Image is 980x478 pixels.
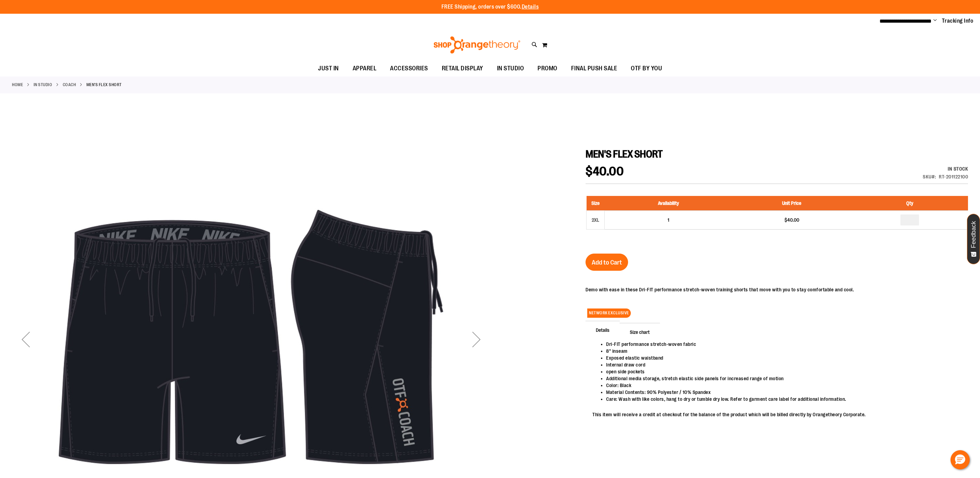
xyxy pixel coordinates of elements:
[735,217,848,223] div: $40.00
[592,411,961,418] p: This item will receive a credit at checkout for the balance of the product which will be billed d...
[12,82,23,88] a: Home
[605,196,732,211] th: Availability
[942,17,973,25] a: Tracking Info
[970,221,977,248] span: Feedback
[490,61,531,76] a: IN STUDIO
[311,61,346,77] a: JUST IN
[441,3,539,11] p: FREE Shipping, orders over $600.
[63,82,76,88] a: Coach
[442,61,483,76] span: RETAIL DISPLAY
[571,61,617,76] span: FINAL PUSH SALE
[606,396,961,403] li: Care: Wash with like colors, hang to dry or tumble dry low. Refer to garment care label for addit...
[586,164,624,178] span: $40.00
[590,215,601,225] div: 2XL
[522,4,539,10] a: Details
[852,196,968,211] th: Qty
[606,382,961,389] li: Color: Black
[951,450,970,469] button: Hello, have a question? Let’s chat.
[390,61,428,76] span: ACCESSORIES
[538,61,557,76] span: PROMO
[587,308,631,318] span: NETWORK EXCLUSIVE
[933,18,937,24] button: Account menu
[619,323,660,341] span: Size chart
[586,148,662,160] span: MEN'S FLEX SHORT
[668,217,669,223] span: 1
[923,165,968,172] div: Availability
[564,61,624,77] a: FINAL PUSH SALE
[923,174,936,179] strong: SKU
[586,321,620,339] span: Details
[624,61,669,77] a: OTF BY YOU
[34,82,52,88] a: IN STUDIO
[353,61,377,76] span: APPAREL
[586,254,628,271] button: Add to Cart
[86,82,122,88] strong: MEN'S FLEX SHORT
[606,348,961,354] li: 8" inseam
[732,196,852,211] th: Unit Price
[592,259,622,266] span: Add to Cart
[586,286,854,293] p: Demo with ease in these Dri-FIT performance stretch-woven training shorts that move with you to s...
[383,61,435,77] a: ACCESSORIES
[606,375,961,382] li: Additional media storage, stretch elastic side panels for increased range of motion
[606,368,961,375] li: open side pockets
[435,61,490,77] a: RETAIL DISPLAY
[606,389,961,396] li: Material Contents: 90% Polyester / 10% Spandex
[606,341,961,348] li: Dri-FIT performance stretch-woven fabric
[606,361,961,368] li: Internal draw cord
[939,173,968,180] div: RT-201122100
[318,61,339,76] span: JUST IN
[531,61,564,77] a: PROMO
[497,61,524,76] span: IN STUDIO
[923,165,968,172] div: In stock
[433,36,521,54] img: Shop Orangetheory
[606,354,961,361] li: Exposed elastic waistband
[587,196,605,211] th: Size
[346,61,383,77] a: APPAREL
[967,214,980,264] button: Feedback - Show survey
[631,61,662,76] span: OTF BY YOU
